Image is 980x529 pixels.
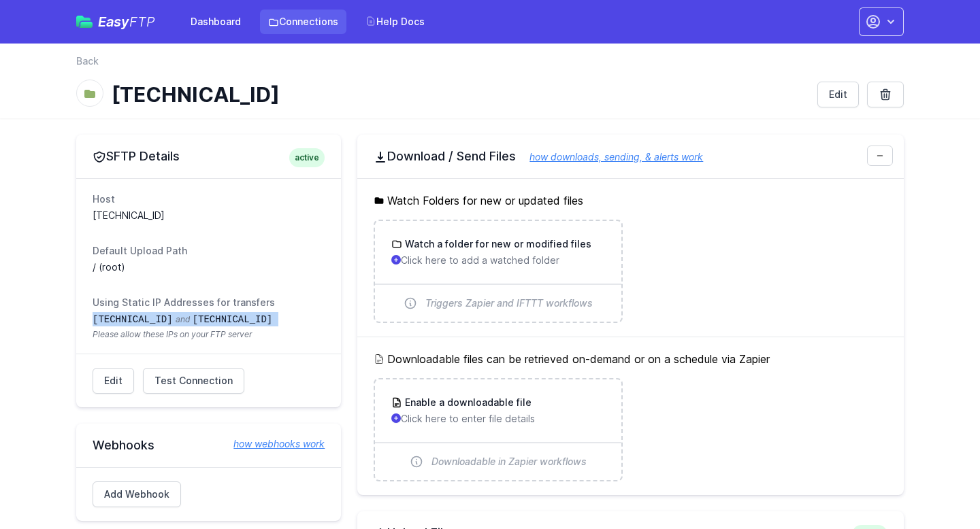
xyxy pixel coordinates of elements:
[112,82,806,107] h1: [TECHNICAL_ID]
[93,481,181,507] a: Add Webhook
[93,437,325,454] h2: Webhooks
[93,148,325,165] h2: SFTP Details
[402,396,532,409] h3: Enable a downloadable file
[76,15,155,29] a: EasyFTP
[817,82,859,107] a: Edit
[143,368,244,394] a: Test Connection
[129,14,155,30] span: FTP
[289,148,325,167] span: active
[93,314,173,325] code: [TECHNICAL_ID]
[431,455,587,468] span: Downloadable in Zapier workflows
[220,437,325,451] a: how webhooks work
[391,412,604,426] p: Click here to enter file details
[425,296,593,310] span: Triggers Zapier and IFTTT workflows
[93,192,325,206] dt: Host
[76,54,904,76] nav: Breadcrumb
[98,15,155,29] span: Easy
[93,244,325,258] dt: Default Upload Path
[374,148,887,165] h2: Download / Send Files
[391,254,604,267] p: Click here to add a watched folder
[76,54,99,68] a: Back
[260,10,346,34] a: Connections
[76,16,93,28] img: easyftp_logo.png
[93,260,325,274] dd: / (root)
[374,351,887,367] h5: Downloadable files can be retrieved on-demand or on a schedule via Zapier
[154,374,233,388] span: Test Connection
[375,221,621,322] a: Watch a folder for new or modified files Click here to add a watched folder Triggers Zapier and I...
[402,237,591,251] h3: Watch a folder for new or modified files
[375,379,621,480] a: Enable a downloadable file Click here to enter file details Downloadable in Zapier workflows
[516,151,703,163] a: how downloads, sending, & alerts work
[93,209,325,222] dd: [TECHNICAL_ID]
[93,329,325,340] span: Please allow these IPs on your FTP server
[374,192,887,209] h5: Watch Folders for new or updated files
[93,296,325,309] dt: Using Static IP Addresses for transfers
[93,368,134,394] a: Edit
[193,314,273,325] code: [TECHNICAL_ID]
[357,10,433,34] a: Help Docs
[182,10,249,34] a: Dashboard
[176,314,190,324] span: and
[912,461,964,513] iframe: Drift Widget Chat Controller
